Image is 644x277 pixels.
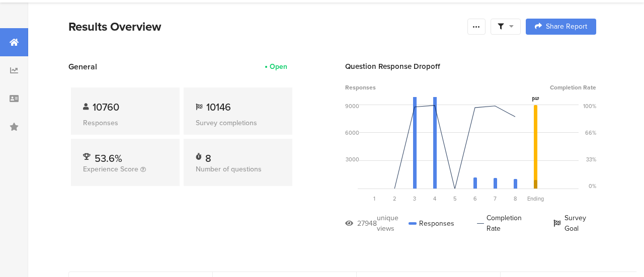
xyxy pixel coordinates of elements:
span: 4 [433,195,436,203]
div: Open [270,61,287,72]
div: Responses [83,118,168,128]
div: unique views [377,213,409,234]
div: 66% [585,129,596,137]
div: Survey Goal [553,213,596,234]
span: 5 [453,195,457,203]
span: Responses [345,83,376,92]
div: Ending [525,195,545,203]
span: 7 [494,195,497,203]
div: 100% [583,102,596,110]
span: 6 [473,195,477,203]
span: 8 [514,195,517,203]
div: 6000 [345,129,359,137]
div: 3000 [346,155,359,163]
div: 0% [589,182,596,190]
div: 27948 [357,218,377,229]
span: 10760 [93,100,119,115]
span: 3 [413,195,416,203]
span: 53.6% [95,151,122,166]
div: 9000 [345,102,359,110]
div: 33% [586,155,596,163]
span: 10146 [206,100,231,115]
span: Share Report [546,23,587,30]
div: Survey completions [196,118,280,128]
span: 1 [373,195,375,203]
i: Survey Goal [532,95,539,102]
div: Results Overview [68,18,462,36]
span: 2 [393,195,396,203]
div: Responses [409,213,454,234]
span: Completion Rate [550,83,596,92]
div: Question Response Dropoff [345,61,596,72]
div: 8 [205,151,211,161]
span: General [68,61,97,72]
span: Number of questions [196,164,262,174]
div: Completion Rate [477,213,531,234]
span: Experience Score [83,164,138,174]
